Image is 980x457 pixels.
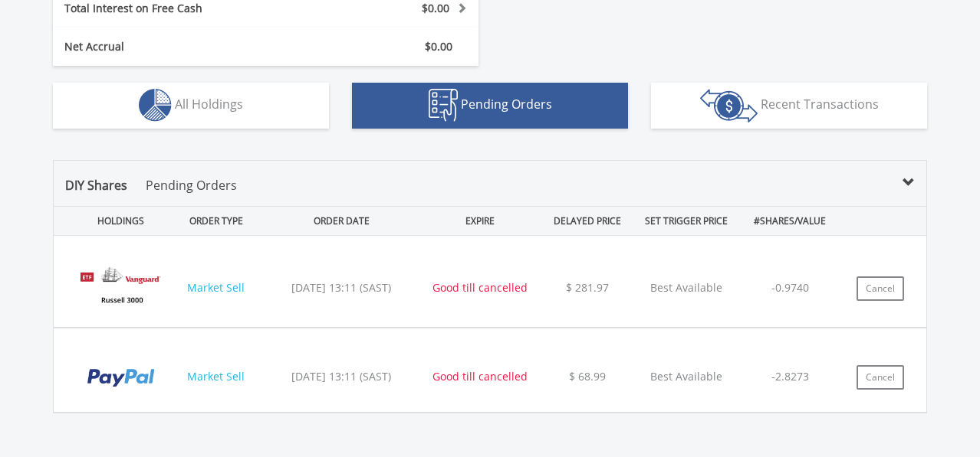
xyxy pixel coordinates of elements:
[422,1,449,15] span: $0.00
[425,39,452,54] span: $0.00
[857,276,904,301] button: Cancel
[540,207,636,235] div: DELAYED PRICE
[173,280,260,295] div: Market Sell
[857,365,904,390] button: Cancel
[461,96,552,113] span: Pending Orders
[639,207,735,235] div: SET TRIGGER PRICE
[64,207,169,235] div: HOLDINGS
[569,369,606,384] span: $ 68.99
[263,280,420,295] div: [DATE] 13:11 (SAST)
[53,39,301,54] div: Net Accrual
[65,177,127,194] span: DIY Shares
[429,89,458,122] img: pending_instructions-wht.png
[700,89,758,122] img: transactions-zar-wht.png
[352,83,628,129] button: Pending Orders
[738,207,843,235] div: #SHARES/VALUE
[175,96,243,113] span: All Holdings
[173,207,260,235] div: ORDER TYPE
[761,96,879,113] span: Recent Transactions
[423,207,537,235] div: EXPIRE
[639,280,735,295] p: Best Available
[146,176,237,194] p: Pending Orders
[72,348,169,408] img: EQU.US.PYPL.png
[423,369,537,384] div: Good till cancelled
[72,255,169,323] img: EQU.US.VTHR.png
[263,369,420,384] div: [DATE] 13:11 (SAST)
[139,89,172,122] img: holdings-wht.png
[423,280,537,295] div: Good till cancelled
[738,369,843,384] div: -2.8273
[173,369,260,384] div: Market Sell
[639,369,735,384] p: Best Available
[53,1,301,16] div: Total Interest on Free Cash
[566,280,609,295] span: $ 281.97
[651,83,927,129] button: Recent Transactions
[53,83,329,129] button: All Holdings
[738,280,843,295] div: -0.9740
[263,207,420,235] div: ORDER DATE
